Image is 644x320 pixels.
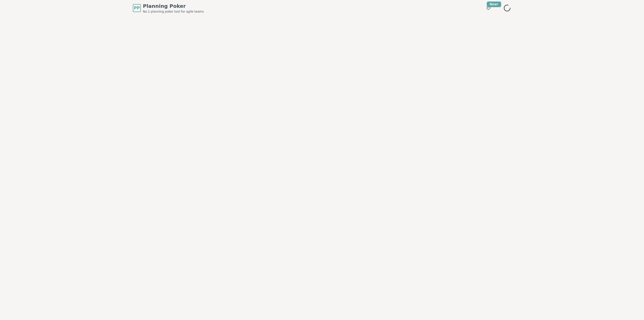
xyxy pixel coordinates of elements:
span: PP [134,5,140,11]
div: New! [487,2,501,7]
a: PPPlanning PokerNo.1 planning poker tool for agile teams [133,3,204,14]
span: Planning Poker [143,3,204,10]
span: No.1 planning poker tool for agile teams [143,10,204,14]
button: New! [484,4,493,13]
